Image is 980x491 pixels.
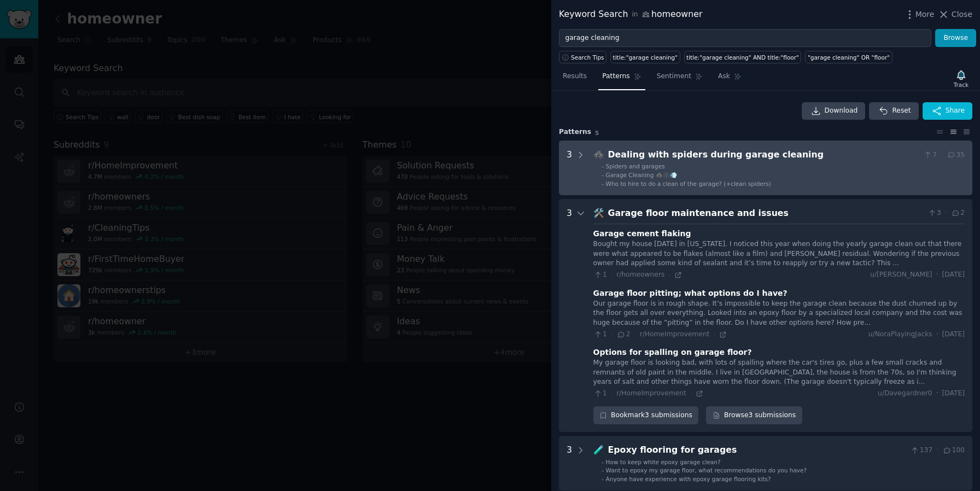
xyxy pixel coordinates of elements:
div: 3 [567,443,572,483]
button: Reset [869,102,918,120]
div: Our garage floor is in rough shape. It’s impossible to keep the garage clean because the dust chu... [593,299,965,328]
span: [DATE] [942,330,965,340]
a: Download [802,102,866,120]
span: 137 [910,446,932,455]
div: Garage cement flaking [593,228,691,239]
span: Spiders and garages [606,163,665,169]
span: 5 [595,130,599,136]
span: r/homeowners [616,271,664,278]
span: u/NoraPlayingJacks [868,330,932,340]
span: 100 [942,446,965,455]
div: Options for spalling on garage floor? [593,347,752,358]
span: 🛠️ [593,208,604,218]
div: Epoxy flooring for garages [608,443,907,457]
div: - [602,162,604,170]
span: [DATE] [942,389,965,399]
div: - [602,180,604,188]
a: Browse3 submissions [706,406,802,425]
a: title:"garage cleaning" AND title:"floor" [684,51,802,63]
span: 3 [927,208,941,218]
span: · [611,271,612,279]
span: Download [825,106,858,116]
span: Search Tips [571,54,604,61]
span: r/HomeImprovement [616,389,686,397]
div: Garage floor pitting; what options do I have? [593,288,787,299]
span: Results [563,72,587,81]
span: · [941,150,943,160]
span: · [668,271,670,279]
div: title:"garage cleaning" AND title:"floor" [686,54,799,61]
span: 🧪 [593,445,604,455]
div: Garage floor maintenance and issues [608,207,924,220]
div: Keyword Search homeowner [559,8,702,21]
span: · [936,270,938,280]
span: Want to epoxy my garage floor, what recommendations do you have? [606,467,807,474]
span: u/Davegardner0 [878,389,932,399]
span: · [936,389,938,399]
span: · [936,330,938,340]
button: More [904,9,935,20]
span: [DATE] [942,270,965,280]
a: Results [559,68,591,90]
span: Share [946,106,965,116]
div: Bought my house [DATE] in [US_STATE]. I noticed this year when doing the yearly garage clean out ... [593,239,965,268]
span: Ask [718,72,730,81]
span: 2 [616,330,630,340]
span: · [690,390,692,398]
div: 3 [567,148,572,188]
button: Browse [935,29,976,48]
span: · [611,390,612,398]
a: Sentiment [653,68,707,90]
span: · [611,331,612,338]
div: 3 [567,207,572,425]
button: Search Tips [559,51,606,63]
a: Ask [714,68,745,90]
span: 1 [593,389,607,399]
span: in [632,10,638,20]
a: Patterns [598,68,645,90]
span: · [936,446,938,455]
div: title:"garage cleaning" [613,54,678,61]
span: More [915,9,935,20]
span: 1 [593,270,607,280]
button: Bookmark3 submissions [593,406,699,425]
span: Patterns [602,72,629,81]
span: r/HomeImprovement [640,330,710,338]
button: Track [950,67,972,90]
div: - [602,171,604,179]
div: Bookmark 3 submissions [593,406,699,425]
div: Track [954,81,969,89]
button: Share [923,102,972,120]
span: Close [952,9,972,20]
span: 2 [951,208,965,218]
span: How to keep white epoxy garage clean? [606,459,721,465]
div: - [602,466,604,474]
span: · [945,208,947,218]
input: Try a keyword related to your business [559,29,931,48]
span: u/[PERSON_NAME] [870,270,932,280]
div: - [602,475,604,483]
span: 1 [593,330,607,340]
div: "garage cleaning" OR "floor" [808,54,890,61]
span: Garage Cleaning 🕷️🕸️💨 [606,172,677,178]
div: - [602,458,604,466]
div: My garage floor is looking bad, with lots of spalling where the car's tires go, plus a few small ... [593,358,965,387]
span: 🕷️ [593,149,604,160]
span: 7 [923,150,937,160]
a: "garage cleaning" OR "floor" [805,51,892,63]
span: Reset [892,106,911,116]
span: Anyone have experience with epoxy garage flooring kits? [606,476,771,482]
span: Who to hire to do a clean of the garage? (+clean spiders) [606,180,771,187]
span: 35 [947,150,965,160]
a: title:"garage cleaning" [610,51,680,63]
span: · [634,331,635,338]
span: · [714,331,715,338]
button: Close [938,9,972,20]
span: Pattern s [559,127,591,137]
div: Dealing with spiders during garage cleaning [608,148,919,162]
span: Sentiment [657,72,691,81]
